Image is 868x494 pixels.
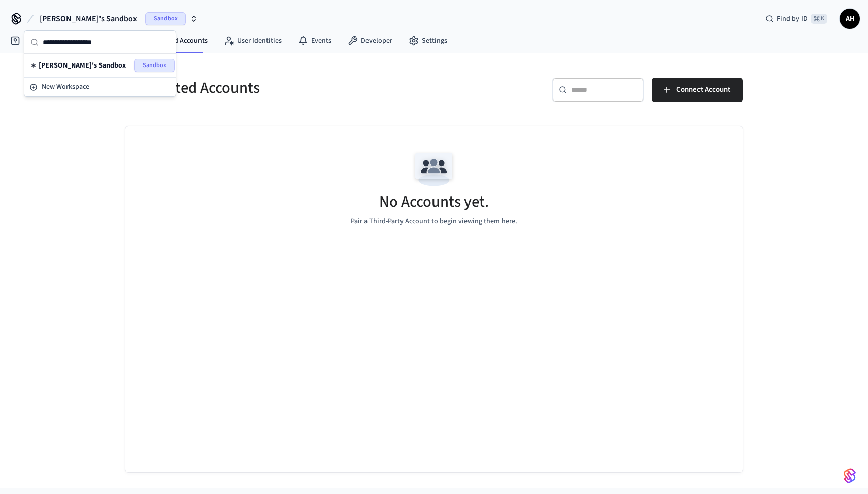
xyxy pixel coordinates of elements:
[400,31,455,50] a: Settings
[42,82,89,92] span: New Workspace
[24,54,176,77] div: Suggestions
[351,216,517,227] p: Pair a Third-Party Account to begin viewing them here.
[844,468,856,484] img: SeamLogoGradient.69752ec5.svg
[25,79,175,95] button: New Workspace
[216,31,290,50] a: User Identities
[340,31,400,50] a: Developer
[652,78,743,102] button: Connect Account
[841,10,859,28] span: AH
[134,59,175,72] span: Sandbox
[40,13,137,25] span: [PERSON_NAME]'s Sandbox
[411,147,457,192] img: Team Empty State
[39,60,126,71] span: [PERSON_NAME]'s Sandbox
[777,14,808,24] span: Find by ID
[379,191,489,212] h5: No Accounts yet.
[840,9,860,29] button: AH
[811,14,827,24] span: ⌘ K
[676,83,730,96] span: Connect Account
[757,10,836,28] div: Find by ID⌘ K
[290,31,340,50] a: Events
[145,12,186,25] span: Sandbox
[2,31,55,50] a: Devices
[125,78,428,98] h5: Connected Accounts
